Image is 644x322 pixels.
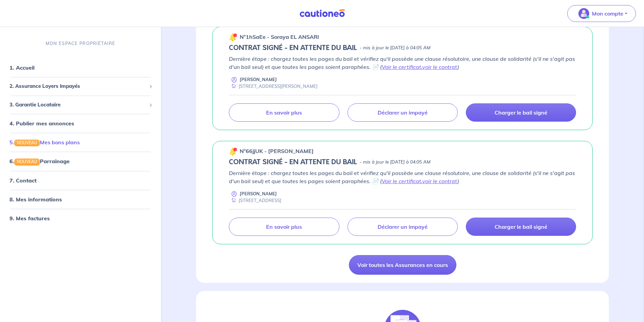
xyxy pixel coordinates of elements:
p: En savoir plus [266,223,302,230]
p: Charger le bail signé [495,109,547,116]
a: Charger le bail signé [466,218,576,236]
a: 5.NOUVEAUMes bons plans [9,139,80,146]
a: Déclarer un impayé [348,218,458,236]
a: 8. Mes informations [9,196,62,203]
p: [PERSON_NAME] [240,76,277,83]
p: MON ESPACE PROPRIÉTAIRE [46,40,115,47]
div: 7. Contact [3,174,158,187]
span: 2. Assurance Loyers Impayés [9,82,146,90]
div: 4. Publier mes annonces [3,117,158,130]
a: Déclarer un impayé [348,103,458,122]
p: - mis à jour le [DATE] à 04:05 AM [360,159,430,166]
div: [STREET_ADDRESS] [229,197,281,204]
a: En savoir plus [229,218,339,236]
div: 3. Garantie Locataire [3,98,158,112]
p: Dernière étape : chargez toutes les pages du bail et vérifiez qu'il possède une clause résolutoir... [229,55,576,71]
a: Voir le certificat [382,64,421,70]
a: En savoir plus [229,103,339,122]
p: Dernière étape : chargez toutes les pages du bail et vérifiez qu'il possède une clause résolutoir... [229,169,576,185]
a: 4. Publier mes annonces [9,120,74,127]
p: En savoir plus [266,109,302,116]
img: illu_account_valid_menu.svg [578,8,589,19]
span: 3. Garantie Locataire [9,101,146,109]
div: 1. Accueil [3,61,158,74]
img: 🔔 [229,33,237,41]
p: [PERSON_NAME] [240,191,277,197]
h5: CONTRAT SIGNÉ - EN ATTENTE DU BAIL [229,44,357,52]
p: n°66jjUK - [PERSON_NAME] [240,147,314,155]
div: [STREET_ADDRESS][PERSON_NAME] [229,83,317,90]
div: 5.NOUVEAUMes bons plans [3,135,158,149]
a: Voir le certificat [382,178,421,184]
a: 6.NOUVEAUParrainage [9,158,70,165]
a: 9. Mes factures [9,215,50,222]
h5: CONTRAT SIGNÉ - EN ATTENTE DU BAIL [229,158,357,166]
button: illu_account_valid_menu.svgMon compte [567,5,636,22]
p: Mon compte [592,9,623,18]
img: Cautioneo [297,9,348,18]
div: 2. Assurance Loyers Impayés [3,80,158,93]
p: Charger le bail signé [495,223,547,230]
p: - mis à jour le [DATE] à 04:05 AM [360,45,430,51]
div: 6.NOUVEAUParrainage [3,155,158,168]
a: 7. Contact [9,177,37,184]
div: 8. Mes informations [3,193,158,206]
a: 1. Accueil [9,64,34,71]
p: Déclarer un impayé [378,223,428,230]
div: 9. Mes factures [3,212,158,225]
p: Déclarer un impayé [378,109,428,116]
div: state: CONTRACT-SIGNED, Context: NEW,MAYBE-CERTIFICATE,ALONE,LESSOR-DOCUMENTS [229,44,576,52]
a: voir le contrat [422,64,457,70]
a: voir le contrat [422,178,457,184]
div: state: CONTRACT-SIGNED, Context: NEW,MAYBE-CERTIFICATE,ALONE,LESSOR-DOCUMENTS [229,158,576,166]
p: n°1hSaEe - Soraya EL ANSARI [240,33,319,41]
img: 🔔 [229,147,237,155]
a: Voir toutes les Assurances en cours [349,255,456,275]
a: Charger le bail signé [466,103,576,122]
